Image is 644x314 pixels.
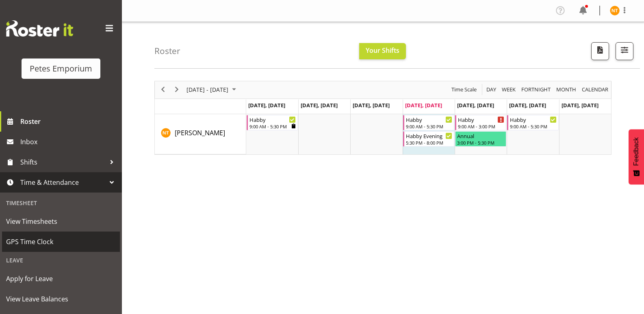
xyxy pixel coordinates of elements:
[633,137,640,166] span: Feedback
[507,115,558,130] div: Nicole Thomson"s event - Habby Begin From Saturday, August 23, 2025 at 9:00:00 AM GMT+12:00 Ends ...
[366,46,399,55] span: Your Shifts
[248,102,285,109] span: [DATE], [DATE]
[20,156,106,168] span: Shifts
[581,84,609,95] span: calendar
[301,102,338,109] span: [DATE], [DATE]
[455,115,506,130] div: Nicole Thomson"s event - Habby Begin From Friday, August 22, 2025 at 9:00:00 AM GMT+12:00 Ends At...
[175,128,225,138] a: [PERSON_NAME]
[154,46,180,56] h4: Roster
[2,211,120,232] a: View Timesheets
[247,115,298,130] div: Nicole Thomson"s event - Habby Begin From Monday, August 18, 2025 at 9:00:00 AM GMT+12:00 Ends At...
[6,236,116,248] span: GPS Time Clock
[455,131,506,147] div: Nicole Thomson"s event - Annual Begin From Friday, August 22, 2025 at 3:00:00 PM GMT+12:00 Ends A...
[185,84,240,95] button: August 2025
[30,63,92,75] div: Petes Emporium
[353,102,390,109] span: [DATE], [DATE]
[485,84,498,95] button: Timeline Day
[405,102,442,109] span: [DATE], [DATE]
[2,289,120,309] a: View Leave Balances
[406,123,452,130] div: 9:00 AM - 5:30 PM
[2,252,120,269] div: Leave
[2,195,120,211] div: Timesheet
[501,84,516,95] span: Week
[186,84,229,95] span: [DATE] - [DATE]
[509,102,546,109] span: [DATE], [DATE]
[156,81,170,98] div: previous period
[510,115,556,123] div: Habby
[555,84,578,95] button: Timeline Month
[562,102,598,109] span: [DATE], [DATE]
[2,232,120,252] a: GPS Time Clock
[629,129,644,184] button: Feedback - Show survey
[359,43,406,59] button: Your Shifts
[6,293,116,305] span: View Leave Balances
[591,42,609,60] button: Download a PDF of the roster according to the set date range.
[158,84,169,95] button: Previous
[246,114,611,154] table: Timeline Week of August 21, 2025
[6,20,73,37] img: Rosterit website logo
[458,123,504,130] div: 9:00 AM - 3:00 PM
[610,6,620,15] img: nicole-thomson8388.jpg
[249,115,296,123] div: Habby
[555,84,577,95] span: Month
[520,84,551,95] span: Fortnight
[155,114,246,154] td: Nicole Thomson resource
[249,123,296,130] div: 9:00 AM - 5:30 PM
[457,139,504,146] div: 3:00 PM - 5:30 PM
[450,84,478,95] button: Time Scale
[406,132,452,140] div: Habby Evening
[20,115,118,128] span: Roster
[406,139,452,146] div: 5:30 PM - 8:00 PM
[501,84,517,95] button: Timeline Week
[581,84,610,95] button: Month
[486,84,497,95] span: Day
[171,84,182,95] button: Next
[20,136,118,148] span: Inbox
[457,102,494,109] span: [DATE], [DATE]
[6,273,116,285] span: Apply for Leave
[6,215,116,227] span: View Timesheets
[184,81,241,98] div: August 18 - 24, 2025
[458,115,504,123] div: Habby
[154,81,611,155] div: Timeline Week of August 21, 2025
[457,132,504,140] div: Annual
[510,123,556,130] div: 9:00 AM - 5:30 PM
[20,176,106,188] span: Time & Attendance
[403,115,454,130] div: Nicole Thomson"s event - Habby Begin From Thursday, August 21, 2025 at 9:00:00 AM GMT+12:00 Ends ...
[406,115,452,123] div: Habby
[170,81,184,98] div: next period
[616,42,633,60] button: Filter Shifts
[2,269,120,289] a: Apply for Leave
[175,128,225,137] span: [PERSON_NAME]
[403,131,454,147] div: Nicole Thomson"s event - Habby Evening Begin From Thursday, August 21, 2025 at 5:30:00 PM GMT+12:...
[451,84,477,95] span: Time Scale
[520,84,552,95] button: Fortnight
